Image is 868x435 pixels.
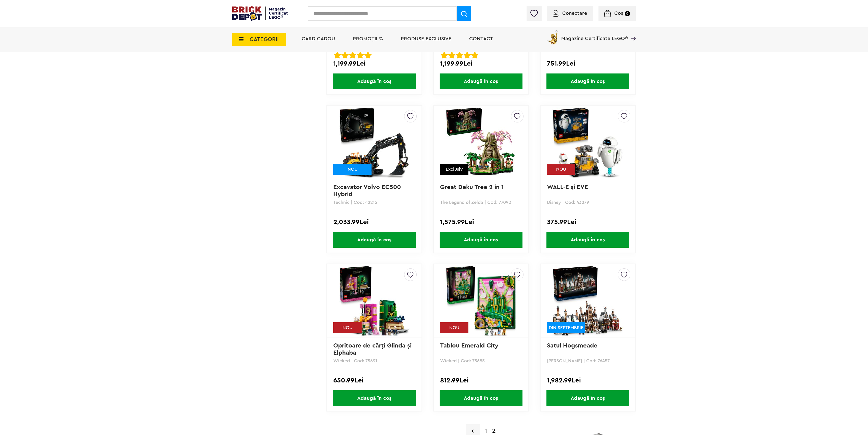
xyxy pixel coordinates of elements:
[469,36,493,41] a: Contact
[547,343,597,349] a: Satul Hogsmeade
[464,52,471,59] img: Evaluare cu stele
[339,265,410,337] img: Opritoare de cărţi Glinda şi Elphaba
[482,428,490,434] a: 1
[547,377,629,384] div: 1,982.99Lei
[440,390,522,406] span: Adaugă în coș
[628,29,636,34] a: Magazine Certificate LEGO®
[333,164,372,175] div: NOU
[364,52,372,59] img: Evaluare cu stele
[490,428,498,434] strong: 2
[440,164,468,175] div: Exclusiv
[333,377,415,384] div: 650.99Lei
[546,73,629,89] span: Adaugă în coș
[302,36,335,41] a: Card Cadou
[441,52,448,59] img: Evaluare cu stele
[333,390,416,406] span: Adaugă în coș
[333,322,362,333] div: NOU
[553,11,587,16] a: Conectare
[552,107,623,178] img: WALL-E şi EVE
[341,52,349,59] img: Evaluare cu stele
[353,36,383,41] a: PROMOȚII %
[333,358,415,363] p: Wicked | Cod: 75691
[456,52,463,59] img: Evaluare cu stele
[547,184,588,190] a: WALL-E şi EVE
[349,52,356,59] img: Evaluare cu stele
[445,265,517,337] img: Tablou Emerald City
[547,322,585,333] div: DIN SEPTEMBRIE
[334,52,341,59] img: Evaluare cu stele
[552,265,623,337] img: Satul Hogsmeade
[440,377,522,384] div: 812.99Lei
[448,52,455,59] img: Evaluare cu stele
[546,232,629,248] span: Adaugă în coș
[541,390,635,406] a: Adaugă în coș
[440,200,522,205] p: The Legend of Zelda | Cod: 77092
[434,390,528,406] a: Adaugă în coș
[434,232,528,248] a: Adaugă în coș
[327,390,422,406] a: Adaugă în coș
[440,184,504,190] a: Great Deku Tree 2 in 1
[561,29,628,41] span: Magazine Certificate LEGO®
[333,232,416,248] span: Adaugă în coș
[339,107,410,178] img: Excavator Volvo EC500 Hybrid
[625,11,630,16] small: 0
[327,232,422,248] a: Adaugă în coș
[333,219,415,225] div: 2,033.99Lei
[333,60,415,67] div: 1,199.99Lei
[547,164,575,175] div: NOU
[357,52,364,59] img: Evaluare cu stele
[440,60,522,67] div: 1,199.99Lei
[333,343,413,356] a: Opritoare de cărţi Glinda şi Elphaba
[250,36,279,42] span: CATEGORII
[440,343,498,349] a: Tablou Emerald City
[547,60,629,67] div: 751.99Lei
[562,11,587,16] span: Conectare
[440,322,468,333] div: NOU
[471,52,478,59] img: Evaluare cu stele
[333,184,403,197] a: Excavator Volvo EC500 Hybrid
[440,73,522,89] span: Adaugă în coș
[541,73,635,89] a: Adaugă în coș
[547,219,629,225] div: 375.99Lei
[440,232,522,248] span: Adaugă în coș
[333,73,416,89] span: Adaugă în coș
[440,219,522,225] div: 1,575.99Lei
[547,200,629,205] p: Disney | Cod: 43279
[546,390,629,406] span: Adaugă în coș
[333,200,415,205] p: Technic | Cod: 42215
[440,358,522,363] p: Wicked | Cod: 75685
[445,107,517,178] img: Great Deku Tree 2 in 1
[401,36,451,41] a: Produse exclusive
[541,232,635,248] a: Adaugă în coș
[614,11,623,16] span: Coș
[327,73,422,89] a: Adaugă în coș
[434,73,528,89] a: Adaugă în coș
[547,358,629,363] p: [PERSON_NAME] | Cod: 76457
